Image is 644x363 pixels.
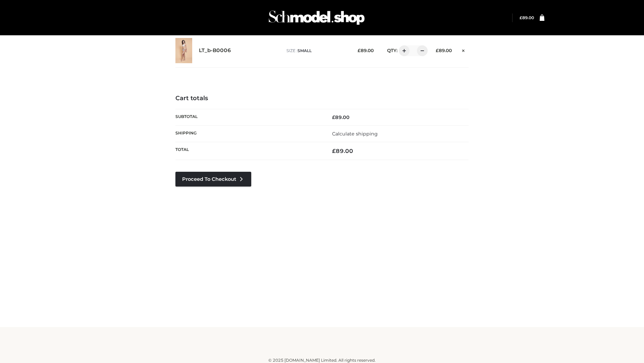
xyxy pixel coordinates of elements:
img: Schmodel Admin 964 [266,4,367,31]
bdi: 89.00 [332,114,350,120]
th: Subtotal [175,109,322,125]
a: Calculate shipping [332,131,378,137]
a: LT_b-B0006 [199,47,231,54]
span: £ [332,114,335,120]
bdi: 89.00 [520,15,534,20]
a: Proceed to Checkout [175,172,251,187]
span: £ [358,48,361,53]
h4: Cart totals [175,95,469,102]
th: Total [175,142,322,160]
span: SMALL [298,48,312,53]
a: £89.00 [520,15,534,20]
span: £ [520,15,522,20]
bdi: 89.00 [332,148,353,154]
span: £ [436,48,439,53]
bdi: 89.00 [436,48,452,53]
a: Remove this item [459,45,469,54]
div: QTY: [380,45,425,56]
p: size : [286,48,347,54]
bdi: 89.00 [358,48,374,53]
span: £ [332,148,336,154]
th: Shipping [175,125,322,142]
